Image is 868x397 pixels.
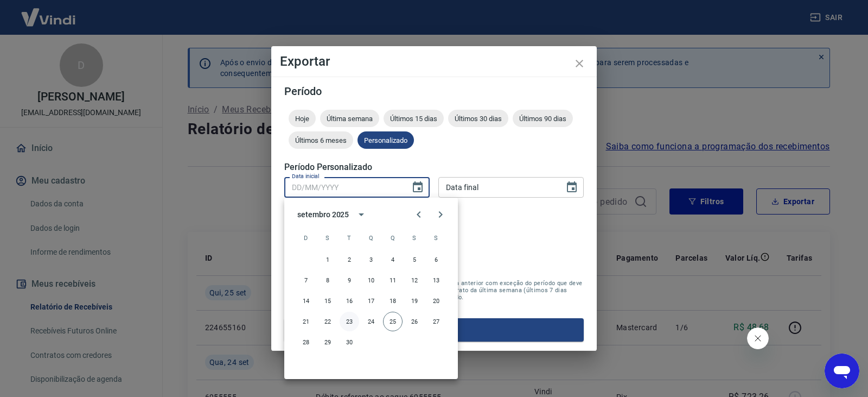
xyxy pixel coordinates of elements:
button: 10 [361,270,381,290]
span: Últimos 15 dias [384,115,444,123]
iframe: Fechar mensagem [747,327,769,349]
button: 15 [318,291,337,311]
button: 7 [296,270,316,290]
button: 23 [340,312,359,331]
span: quarta-feira [361,227,381,249]
div: Últimos 6 meses [289,131,353,149]
button: Previous month [408,204,430,225]
iframe: Botão para abrir a janela de mensagens [825,354,859,388]
button: 25 [383,312,403,331]
span: quinta-feira [383,227,403,249]
h5: Período [284,86,584,97]
input: DD/MM/YYYY [438,177,557,197]
span: sexta-feira [405,227,424,249]
button: 24 [361,312,381,331]
div: Últimos 90 dias [513,110,573,127]
button: Choose date [561,177,583,198]
button: Choose date [407,177,429,198]
button: 4 [383,250,403,269]
button: 20 [426,291,446,311]
button: 9 [340,270,359,290]
span: terça-feira [340,227,359,249]
button: close [566,51,592,77]
button: 16 [340,291,359,311]
span: domingo [296,227,316,249]
button: 13 [426,270,446,290]
button: 29 [318,332,337,352]
button: 11 [383,270,403,290]
span: Última semana [320,115,379,123]
span: Últimos 90 dias [513,115,573,123]
button: 17 [361,291,381,311]
span: Últimos 6 meses [289,136,353,144]
button: Next month [430,204,451,225]
button: 19 [405,291,424,311]
input: DD/MM/YYYY [284,177,403,197]
button: 30 [340,332,359,352]
label: Data inicial [292,172,320,180]
button: 14 [296,291,316,311]
span: Personalizado [358,136,414,144]
button: 22 [318,312,337,331]
button: 1 [318,250,337,269]
span: Olá! Precisa de ajuda? [7,8,91,16]
button: 26 [405,312,424,331]
span: segunda-feira [318,227,337,249]
button: 28 [296,332,316,352]
div: setembro 2025 [297,209,349,220]
button: 18 [383,291,403,311]
button: 21 [296,312,316,331]
div: Hoje [289,110,316,127]
button: 27 [426,312,446,331]
button: 6 [426,250,446,269]
button: 5 [405,250,424,269]
button: calendar view is open, switch to year view [352,205,371,224]
span: Hoje [289,115,316,123]
div: Últimos 30 dias [448,110,508,127]
div: Personalizado [358,131,414,149]
span: Últimos 30 dias [448,115,508,123]
button: 8 [318,270,337,290]
button: 3 [361,250,381,269]
div: Últimos 15 dias [384,110,444,127]
h5: Período Personalizado [284,162,584,173]
button: 2 [340,250,359,269]
button: 12 [405,270,424,290]
div: Última semana [320,110,379,127]
h4: Exportar [280,55,588,68]
span: sábado [426,227,446,249]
